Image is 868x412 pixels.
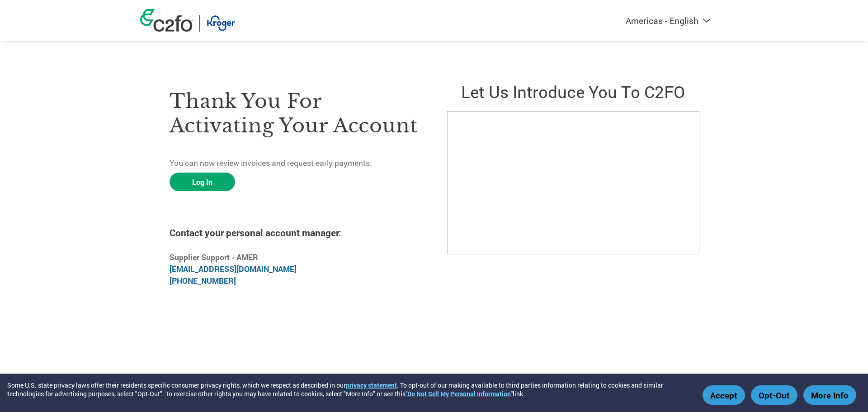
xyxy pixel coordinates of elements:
img: Kroger [207,15,235,32]
h3: Thank you for activating your account [170,89,421,138]
a: [PHONE_NUMBER] [170,276,236,286]
button: Opt-Out [751,385,797,405]
h2: Let us introduce you to C2FO [447,80,698,103]
p: You can now review invoices and request early payments. [170,157,421,169]
div: Some U.S. state privacy laws offer their residents specific consumer privacy rights, which we res... [7,381,698,398]
img: c2fo logo [140,9,193,32]
h4: Contact your personal account manager: [170,226,421,239]
a: Log In [170,173,235,191]
a: "Do Not Sell My Personal Information" [406,389,513,398]
button: More Info [803,385,856,405]
button: Accept [703,385,745,405]
a: [EMAIL_ADDRESS][DOMAIN_NAME] [170,264,297,274]
a: privacy statement [346,381,397,389]
iframe: C2FO Introduction Video [447,111,699,254]
b: Supplier Support - AMER [170,252,258,262]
